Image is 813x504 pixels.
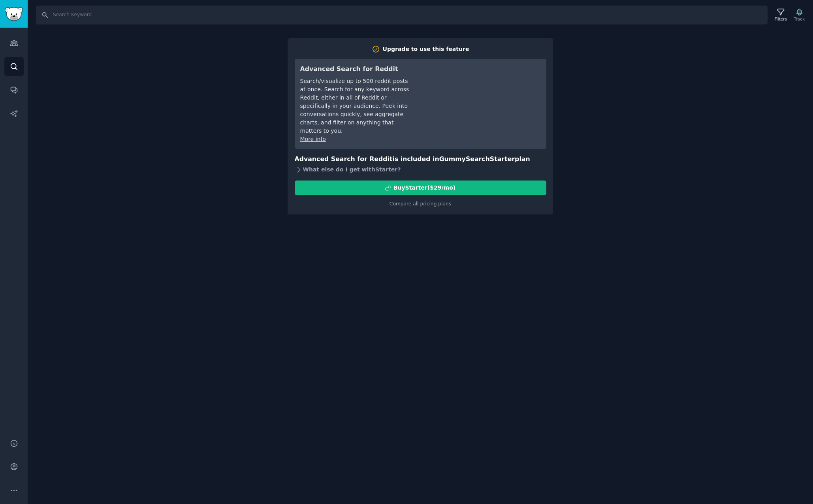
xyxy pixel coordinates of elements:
input: Search Keyword [36,6,768,24]
h3: Advanced Search for Reddit [300,64,411,74]
a: Compare all pricing plans [390,201,451,207]
div: Upgrade to use this feature [383,45,469,53]
h3: Advanced Search for Reddit is included in plan [295,154,546,164]
a: More info [300,136,326,142]
div: Buy Starter ($ 29 /mo ) [393,184,455,192]
iframe: YouTube video player [422,64,541,124]
div: Search/visualize up to 500 reddit posts at once. Search for any keyword across Reddit, either in ... [300,77,411,135]
img: GummySearch logo [5,7,23,21]
div: Filters [775,16,787,22]
div: What else do I get with Starter ? [295,164,546,175]
span: GummySearch Starter [439,155,515,163]
button: BuyStarter($29/mo) [295,181,546,195]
